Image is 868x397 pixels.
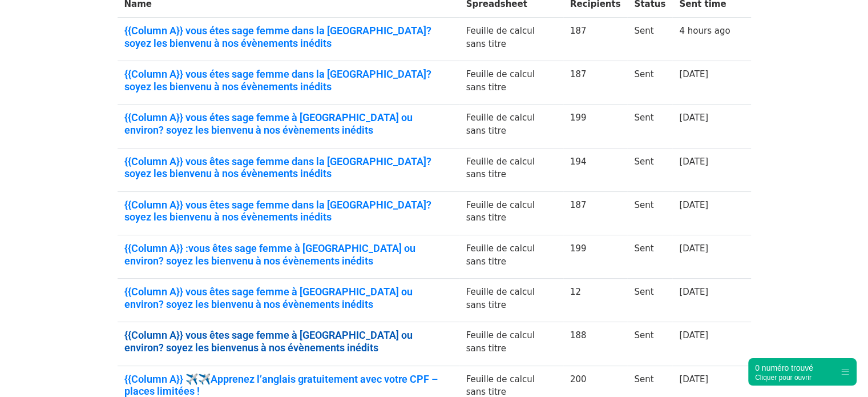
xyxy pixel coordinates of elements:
[124,25,453,49] a: {{Column A}} vous étes sage femme dans la [GEOGRAPHIC_DATA]? soyez les bienvenu à nos évènements ...
[679,374,708,384] a: [DATE]
[459,279,563,322] td: Feuille de calcul sans titre
[627,18,672,61] td: Sent
[124,286,453,310] a: {{Column A}} vous êtes sage femme à [GEOGRAPHIC_DATA] ou environ? soyez les bienvenu à nos évènem...
[679,200,708,210] a: [DATE]
[563,148,628,191] td: 194
[627,235,672,279] td: Sent
[811,342,868,397] div: Widget de chat
[124,242,453,267] a: {{Column A}} :vous êtes sage femme à [GEOGRAPHIC_DATA] ou environ? soyez les bienvenu à nos évène...
[459,105,563,148] td: Feuille de calcul sans titre
[563,191,628,235] td: 187
[563,235,628,279] td: 199
[811,342,868,397] iframe: Chat Widget
[627,322,672,366] td: Sent
[627,61,672,105] td: Sent
[563,322,628,366] td: 188
[124,155,453,180] a: {{Column A}} vous êtes sage femme dans la [GEOGRAPHIC_DATA]? soyez les bienvenu à nos évènements ...
[627,148,672,191] td: Sent
[679,243,708,254] a: [DATE]
[627,279,672,322] td: Sent
[459,148,563,191] td: Feuille de calcul sans titre
[679,157,708,167] a: [DATE]
[563,18,628,61] td: 187
[124,329,453,354] a: {{Column A}} vous êtes sage femme à [GEOGRAPHIC_DATA] ou environ? soyez les bienvenus à nos évène...
[124,111,453,136] a: {{Column A}} vous étes sage femme à [GEOGRAPHIC_DATA] ou environ? soyez les bienvenu à nos évènem...
[679,26,730,36] a: 4 hours ago
[627,191,672,235] td: Sent
[459,235,563,279] td: Feuille de calcul sans titre
[124,68,453,93] a: {{Column A}} vous étes sage femme dans la [GEOGRAPHIC_DATA]? soyez les bienvenu à nos évènements ...
[459,61,563,105] td: Feuille de calcul sans titre
[627,105,672,148] td: Sent
[679,330,708,340] a: [DATE]
[459,322,563,366] td: Feuille de calcul sans titre
[563,279,628,322] td: 12
[679,69,708,79] a: [DATE]
[563,105,628,148] td: 199
[459,18,563,61] td: Feuille de calcul sans titre
[679,113,708,123] a: [DATE]
[459,191,563,235] td: Feuille de calcul sans titre
[679,287,708,297] a: [DATE]
[124,199,453,223] a: {{Column A}} vous êtes sage femme dans la [GEOGRAPHIC_DATA]? soyez les bienvenu à nos évènements ...
[563,61,628,105] td: 187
